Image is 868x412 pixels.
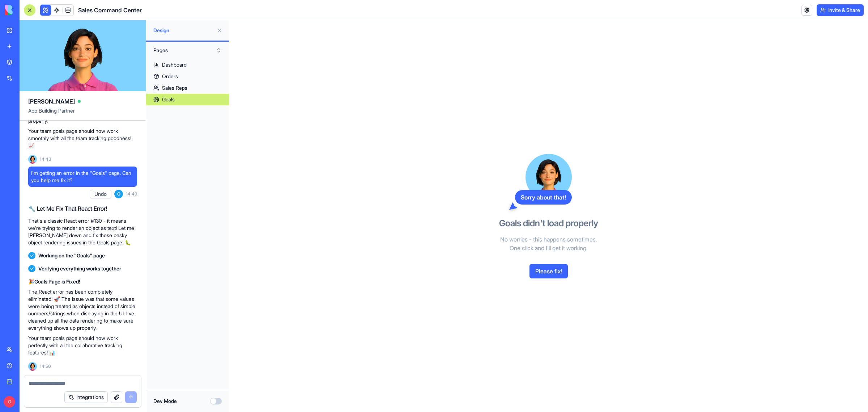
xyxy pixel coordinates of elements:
[499,218,598,229] h3: Goals didn't load properly
[153,398,177,405] label: Dev Mode
[28,127,137,149] p: Your team goals page should now work smoothly with all the team tracking goodness! 📈
[28,335,137,356] p: Your team goals page should now work perfectly with all the collaborative tracking features! 📊
[162,84,187,92] div: Sales Reps
[38,252,105,259] span: Working on the "Goals" page
[28,278,137,285] p: 🎉
[529,264,568,278] button: Please fix!
[64,391,108,403] button: Integrations
[465,235,632,252] p: No worries - this happens sometimes. One click and I'll get it working.
[5,5,50,15] img: logo
[28,362,37,371] img: Ella_00000_wcx2te.png
[28,217,137,246] p: That's a classic React error #130 - it means we're trying to render an object as text! Let me [PE...
[146,59,229,71] a: Dashboard
[40,363,51,369] span: 14:50
[31,169,134,184] span: I'm getting an error in the "Goals" page. Can you help me fix it?
[34,278,80,285] strong: Goals Page is Fixed!
[40,156,51,162] span: 14:43
[146,94,229,105] a: Goals
[78,6,142,14] span: Sales Command Center
[153,27,214,34] span: Design
[515,190,572,205] div: Sorry about that!
[146,71,229,82] a: Orders
[150,45,225,56] button: Pages
[162,73,178,80] div: Orders
[28,97,75,106] span: [PERSON_NAME]
[28,204,137,213] h2: 🔧 Let Me Fix That React Error!
[28,155,37,164] img: Ella_00000_wcx2te.png
[28,107,137,120] span: App Building Partner
[114,190,123,198] span: O
[28,288,137,332] p: The React error has been completely eliminated! 🚀 The issue was that some values were being treat...
[90,190,111,198] button: Undo
[4,396,15,408] span: O
[162,96,175,103] div: Goals
[817,4,864,16] button: Invite & Share
[126,191,137,197] span: 14:49
[146,82,229,94] a: Sales Reps
[162,61,187,68] div: Dashboard
[38,265,121,272] span: Verifying everything works together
